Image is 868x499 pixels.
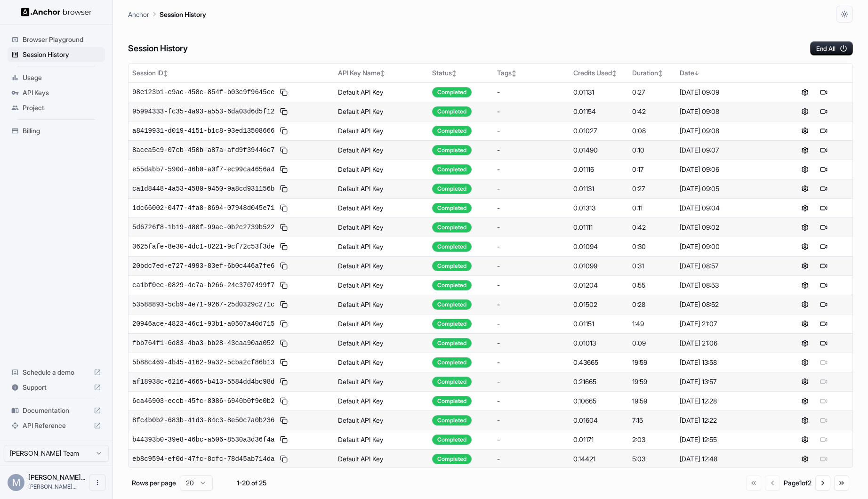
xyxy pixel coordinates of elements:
div: - [497,165,566,174]
span: 5b88c469-4b45-4162-9a32-5cba2cf86b13 [132,358,274,367]
div: [DATE] 09:08 [680,107,772,116]
div: [DATE] 12:22 [680,416,772,425]
div: [DATE] 08:53 [680,281,772,290]
div: Completed [432,203,472,213]
td: Default API Key [334,256,428,275]
td: Default API Key [334,449,428,468]
div: - [497,145,566,155]
span: ca1bf0ec-0829-4c7a-b266-24c3707499f7 [132,281,274,290]
td: Default API Key [334,160,428,179]
div: 0:31 [632,261,672,271]
div: - [497,358,566,367]
span: Documentation [23,406,90,415]
div: - [497,338,566,348]
button: Open menu [89,474,106,491]
div: Session History [8,47,105,62]
div: 0.01116 [573,165,625,174]
div: [DATE] 09:06 [680,165,772,174]
td: Default API Key [334,410,428,430]
div: API Reference [8,418,105,433]
div: - [497,126,566,136]
div: [DATE] 08:52 [680,300,772,309]
div: Completed [432,106,472,117]
span: ↓ [694,70,699,77]
span: 20946ace-4823-46c1-93b1-a0507a40d715 [132,319,274,329]
div: - [497,184,566,193]
span: Session History [23,50,101,59]
div: Browser Playground [8,32,105,47]
span: ↕ [163,70,168,77]
div: 0:55 [632,281,672,290]
div: 0:42 [632,107,672,116]
div: 0:27 [632,184,672,193]
div: 0.01204 [573,281,625,290]
td: Default API Key [334,237,428,256]
div: 0.01131 [573,184,625,193]
div: - [497,242,566,251]
div: - [497,261,566,271]
div: - [497,377,566,386]
div: Completed [432,299,472,310]
span: API Keys [23,88,101,97]
td: Default API Key [334,217,428,237]
td: Default API Key [334,275,428,295]
div: [DATE] 12:28 [680,396,772,406]
span: Matthew Shepherd [28,473,85,481]
div: [DATE] 09:04 [680,203,772,213]
div: 0.01490 [573,145,625,155]
td: Default API Key [334,102,428,121]
div: - [497,454,566,464]
span: 1dc66002-0477-4fa8-8694-07948d045e71 [132,203,274,213]
span: ↕ [512,70,516,77]
div: 1-20 of 25 [228,478,275,488]
span: b44393b0-39e8-46bc-a506-8530a3d36f4a [132,435,274,444]
span: ↕ [452,70,457,77]
p: Anchor [128,9,149,19]
div: Completed [432,261,472,271]
span: Billing [23,126,101,136]
div: Page 1 of 2 [784,478,812,488]
div: Documentation [8,403,105,418]
div: 0.01502 [573,300,625,309]
div: - [497,203,566,213]
div: 5:03 [632,454,672,464]
div: - [497,319,566,329]
td: Default API Key [334,314,428,333]
div: Support [8,380,105,395]
div: Status [432,68,489,78]
div: Completed [432,87,472,97]
td: Default API Key [334,372,428,391]
div: Duration [632,68,672,78]
span: 8acea5c9-07cb-450b-a87a-afd9f39446c7 [132,145,274,155]
span: matthew@accosolve.com [28,483,77,490]
span: ↕ [612,70,617,77]
div: - [497,223,566,232]
div: - [497,416,566,425]
span: Browser Playground [23,35,101,44]
div: [DATE] 09:05 [680,184,772,193]
h6: Session History [128,42,188,56]
div: Credits Used [573,68,625,78]
div: API Keys [8,85,105,100]
span: eb8c9594-ef0d-47fc-8cfc-78d45ab714da [132,454,274,464]
p: Session History [160,9,206,19]
div: 19:59 [632,396,672,406]
div: [DATE] 08:57 [680,261,772,271]
div: Completed [432,145,472,155]
div: [DATE] 12:48 [680,454,772,464]
div: [DATE] 21:07 [680,319,772,329]
td: Default API Key [334,198,428,217]
div: 0.01604 [573,416,625,425]
div: 0:17 [632,165,672,174]
span: fbb764f1-6d83-4ba3-bb28-43caa90aa052 [132,338,274,348]
span: API Reference [23,421,90,430]
span: a8419931-d019-4151-b1c8-93ed13508666 [132,126,274,136]
div: Completed [432,126,472,136]
td: Default API Key [334,430,428,449]
span: Support [23,383,90,392]
div: 0:09 [632,338,672,348]
div: 2:03 [632,435,672,444]
div: 0.43665 [573,358,625,367]
div: 0:42 [632,223,672,232]
div: Billing [8,123,105,138]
